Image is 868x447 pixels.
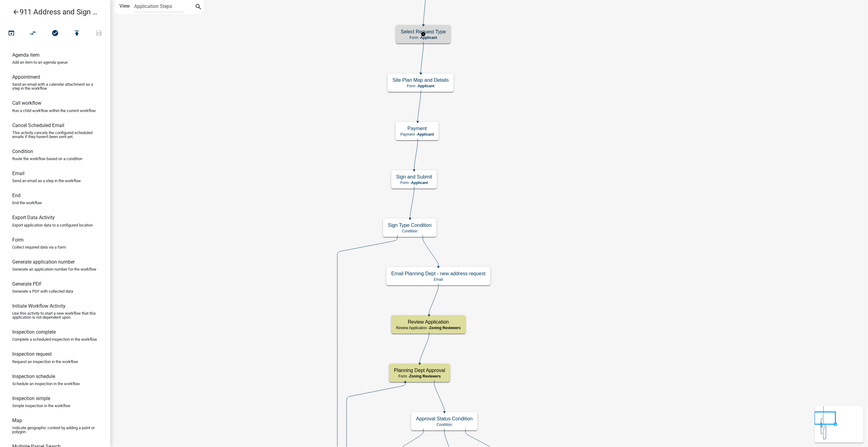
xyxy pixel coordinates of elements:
[12,337,97,341] p: Complete a scheduled inspection in the workflow
[12,237,24,243] h6: Form
[417,132,434,137] span: Applicant
[391,277,486,282] p: Email
[0,27,22,40] button: Test Workflow
[393,77,449,83] h5: Site Plan Map and Details
[5,5,100,19] a: 911 Address and Sign Request
[73,29,81,38] i: publish
[12,404,70,408] p: Simple inspection in the workflow
[12,100,41,106] h6: Call workflow
[394,367,445,373] h5: Planning Dept Approval
[394,374,445,378] p: Form -
[12,171,24,176] h6: Email
[12,60,68,64] p: Add an item to an agenda queue
[12,193,21,198] h6: End
[12,148,33,154] h6: Condition
[12,311,98,319] p: Use this activity to start a new workflow that this application is not dependent upon.
[411,181,428,185] span: Applicant
[409,374,441,378] span: Zoning Reviewers
[401,36,446,40] p: Form -
[416,423,473,427] p: Condition
[12,109,96,113] p: Run a child workflow within the current workflow
[418,84,434,88] span: Applicant
[12,74,40,80] h6: Appointment
[22,27,44,40] button: Auto Layout
[0,27,110,42] div: Workflow actions
[194,2,203,12] button: search
[12,374,55,379] h6: Inspection schedule
[12,245,66,249] p: Collect required data via a form
[8,29,15,38] i: open_in_browser
[12,223,93,227] p: Export application data to a configured location
[12,329,56,335] h6: Inspection complete
[429,326,461,330] span: Zoning Reviewers
[44,27,66,40] button: No problems
[195,3,202,12] i: search
[12,281,42,287] h6: Generate PDF
[420,36,437,40] span: Applicant
[396,181,432,185] p: Form -
[51,29,59,38] i: check_circle
[12,82,98,90] p: Send an email with a calendar attachment as a step in the workflow
[12,351,52,357] h6: Inspection request
[388,229,432,233] p: Condition
[12,418,22,423] h6: Map
[391,271,486,276] h5: Email Planning Dept - new address request
[66,27,88,40] button: Publish
[12,157,82,161] p: Route the workflow based on a condition
[12,179,81,183] p: Send an email as a step in the workflow
[12,396,50,401] h6: Inspection simple
[12,122,64,128] h6: Cancel Scheduled Email
[12,52,39,58] h6: Agenda item
[88,27,110,40] button: Save
[401,29,446,35] h5: Select Request Type
[12,8,20,17] i: arrow_back
[30,29,37,38] i: compare_arrows
[12,360,78,364] p: Request an inspection in the workflow
[12,131,98,139] p: This activity cancels the configured scheduled emails if they haven't been sent yet.
[393,84,449,88] p: Form -
[416,416,473,422] h5: Approval Status Condition
[12,201,42,205] p: End the workflow
[396,174,432,180] h5: Sign and Submit
[388,222,432,228] h5: Sign Type Condition
[12,382,80,386] p: Schedule an inspection in the workflow
[396,326,461,330] p: Review Application -
[12,303,66,309] h6: Initiate Workflow Activity
[396,319,461,325] h5: Review Application
[12,267,96,271] p: Generate an application number for the workflow
[12,426,98,434] p: Indicate geographic context by adding a point or polygon.
[12,289,73,293] p: Generate a PDF with collected data
[12,259,75,265] h6: Generate application number
[400,126,434,131] h5: Payment
[95,29,103,38] i: save
[400,132,434,137] p: Payment -
[12,215,55,220] h6: Export Data Activity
